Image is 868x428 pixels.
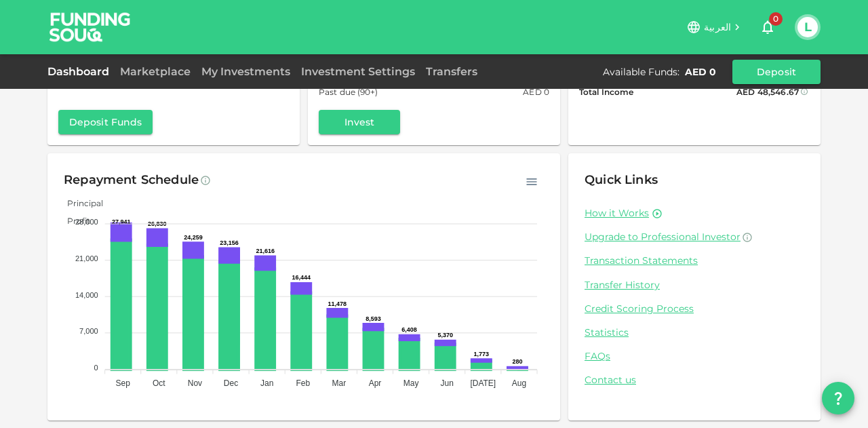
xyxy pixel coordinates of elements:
[369,378,382,388] tspan: Apr
[585,172,658,187] span: Quick Links
[57,216,90,226] span: Profit
[585,207,649,220] a: How it Works
[403,378,419,388] tspan: May
[188,378,202,388] tspan: Nov
[116,378,131,388] tspan: Sep
[420,65,483,78] a: Transfers
[75,218,98,226] tspan: 28,000
[769,12,783,26] span: 0
[319,85,378,99] span: Past due (90+)
[79,327,98,335] tspan: 7,000
[585,326,804,339] a: Statistics
[296,378,310,388] tspan: Feb
[470,378,496,388] tspan: [DATE]
[75,291,98,299] tspan: 14,000
[685,65,716,79] div: AED 0
[754,14,781,41] button: 0
[585,231,741,243] span: Upgrade to Professional Investor
[704,21,731,33] span: العربية
[75,254,98,262] tspan: 21,000
[64,170,199,191] div: Repayment Schedule
[115,65,196,78] a: Marketplace
[585,231,804,244] a: Upgrade to Professional Investor
[603,65,679,79] div: Available Funds :
[585,350,804,363] a: FAQs
[585,374,804,387] a: Contact us
[319,110,400,134] button: Invest
[58,110,153,134] button: Deposit Funds
[732,60,821,84] button: Deposit
[260,378,273,388] tspan: Jan
[579,85,633,99] span: Total Income
[57,198,103,208] span: Principal
[94,364,98,372] tspan: 0
[736,85,799,99] div: AED 48,546.67
[585,279,804,292] a: Transfer History
[523,85,549,99] div: AED 0
[296,65,420,78] a: Investment Settings
[585,254,804,267] a: Transaction Statements
[512,378,526,388] tspan: Aug
[224,378,238,388] tspan: Dec
[797,17,818,37] button: L
[332,378,347,388] tspan: Mar
[441,378,454,388] tspan: Jun
[47,65,115,78] a: Dashboard
[822,382,854,414] button: question
[196,65,296,78] a: My Investments
[585,303,804,315] a: Credit Scoring Process
[153,378,165,388] tspan: Oct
